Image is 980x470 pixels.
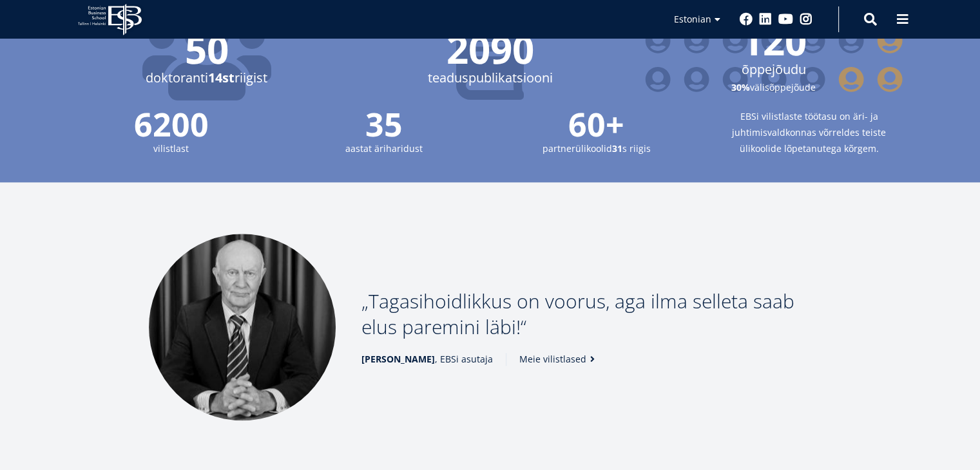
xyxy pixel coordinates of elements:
[78,140,265,156] small: vilistlast
[645,21,903,60] span: 120
[519,353,599,366] a: Meie vilistlased
[361,30,619,68] span: 2090
[208,69,235,86] strong: 14st
[503,140,690,156] small: partnerülikoolid s riigis
[361,353,435,365] strong: [PERSON_NAME]
[503,108,690,140] span: 60+
[716,108,903,156] small: EBSi vilistlaste töötasu on äri- ja juhtimisvaldkonnas võrreldes teiste ülikoolide lõpetanutega k...
[800,13,812,26] a: Instagram
[361,288,832,340] p: Tagasihoidlikkus on voorus, aga ilma selleta saab elus paremini läbi!
[759,13,772,26] a: Linkedin
[291,108,477,140] span: 35
[778,13,793,26] a: Youtube
[612,142,622,155] strong: 31
[78,108,265,140] span: 6200
[361,353,493,366] span: , EBSi asutaja
[78,68,336,88] span: doktoranti riigist
[645,60,903,79] span: õppejõudu
[740,13,753,26] a: Facebook
[731,81,750,93] strong: 30%
[645,79,903,95] small: välisõppejõude
[291,140,477,156] small: aastat äriharidust
[361,68,619,88] span: teaduspublikatsiooni
[78,30,336,68] span: 50
[149,234,336,420] img: Madis Habakuk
